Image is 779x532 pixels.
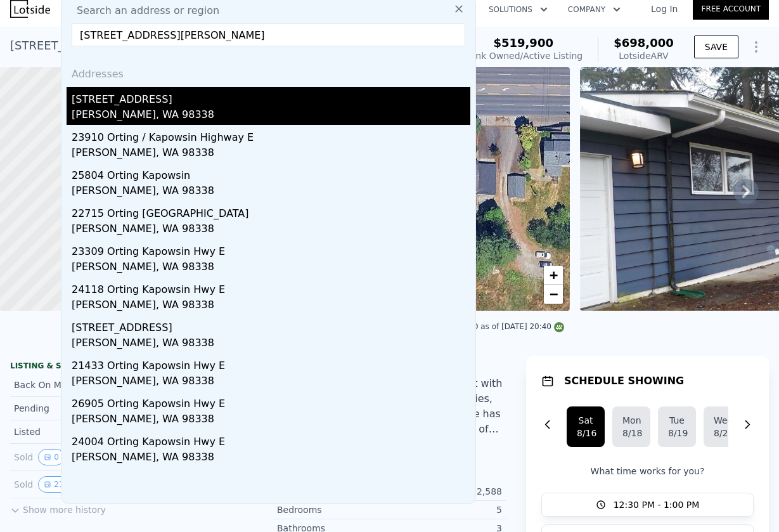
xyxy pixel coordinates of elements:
[550,286,558,302] span: −
[72,201,470,221] div: 22715 Orting [GEOGRAPHIC_DATA]
[622,427,640,439] div: 8/18
[72,239,470,259] div: 23309 Orting Kapowsin Hwy E
[72,163,470,183] div: 25804 Orting Kapowsin
[390,503,503,516] div: 5
[577,427,595,439] div: 8/16
[72,259,470,277] div: [PERSON_NAME], WA 98338
[72,221,470,239] div: [PERSON_NAME], WA 98338
[493,36,553,49] span: $519,900
[550,267,558,283] span: +
[72,373,470,391] div: [PERSON_NAME], WA 98338
[67,3,219,18] span: Search an address or region
[668,427,686,439] div: 8/19
[636,3,693,15] a: Log In
[72,145,470,163] div: [PERSON_NAME], WA 98338
[72,315,470,335] div: [STREET_ADDRESS]
[704,406,742,447] button: Wed8/20
[72,297,470,315] div: [PERSON_NAME], WA 98338
[614,49,674,62] div: Lotside ARV
[577,414,595,427] div: Sat
[523,51,583,61] span: Active Listing
[38,476,69,493] button: View historical data
[14,476,117,493] div: Sold
[10,498,106,516] button: Show more history
[72,335,470,353] div: [PERSON_NAME], WA 98338
[10,37,240,55] div: [STREET_ADDRESS] , Tacoma , WA 98405
[668,414,686,427] div: Tue
[744,34,769,60] button: Show Options
[72,412,470,429] div: [PERSON_NAME], WA 98338
[72,107,470,125] div: [PERSON_NAME], WA 98338
[612,406,650,447] button: Mon8/18
[72,23,465,46] input: Enter an address, city, region, neighborhood or zip code
[14,449,117,465] div: Sold
[714,427,731,439] div: 8/20
[567,406,605,447] button: Sat8/16
[714,414,731,427] div: Wed
[72,391,470,412] div: 26905 Orting Kapowsin Hwy E
[694,36,738,58] button: SAVE
[541,465,754,477] p: What time works for you?
[67,56,470,87] div: Addresses
[38,449,65,465] button: View historical data
[72,87,470,107] div: [STREET_ADDRESS]
[544,285,563,304] a: Zoom out
[72,353,470,373] div: 21433 Orting Kapowsin Hwy E
[614,36,674,49] span: $698,000
[72,183,470,201] div: [PERSON_NAME], WA 98338
[614,498,700,511] span: 12:30 PM - 1:00 PM
[658,406,696,447] button: Tue8/19
[554,322,564,332] img: NWMLS Logo
[72,125,470,145] div: 23910 Orting / Kapowsin Highway E
[544,266,563,285] a: Zoom in
[14,402,117,415] div: Pending
[72,429,470,450] div: 24004 Orting Kapowsin Hwy E
[541,493,754,517] button: 12:30 PM - 1:00 PM
[72,277,470,297] div: 24118 Orting Kapowsin Hwy E
[277,503,390,516] div: Bedrooms
[14,425,117,438] div: Listed
[72,450,470,467] div: [PERSON_NAME], WA 98338
[464,51,523,61] span: Bank Owned /
[564,373,684,389] h1: SCHEDULE SHOWING
[622,414,640,427] div: Mon
[14,379,117,391] div: Back On Market
[10,361,243,373] div: LISTING & SALE HISTORY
